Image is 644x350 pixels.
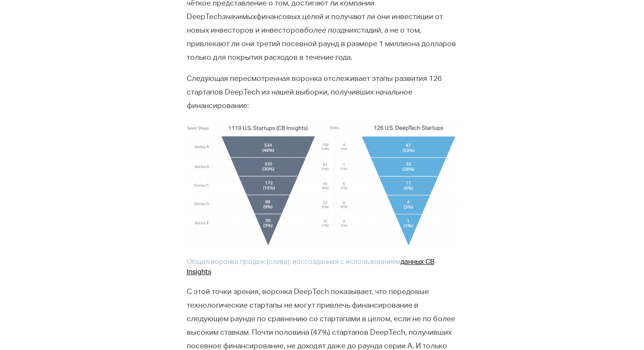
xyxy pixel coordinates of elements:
[304,27,357,35] font: более поздних
[222,14,256,21] font: значимых
[187,259,401,266] font: Общая воронка продаж (слева), воссозданная с использованием
[187,75,442,110] font: Следующая пересмотренная воронка отслеживает этапы развития 126 стартапов DeepTech из нашей выбор...
[187,120,458,250] img: Две воронки венчурных сделок, сравнивающие стартапы в целом и стартапы DeepTech; показывают, что ...
[187,27,456,62] font: стадий, а не о том, привлекают ли они третий посевной раунд в размере 1 миллиона долларов только ...
[187,14,443,35] font: финансовых целей и получают ли они инвестиции от новых инвесторов и инвесторов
